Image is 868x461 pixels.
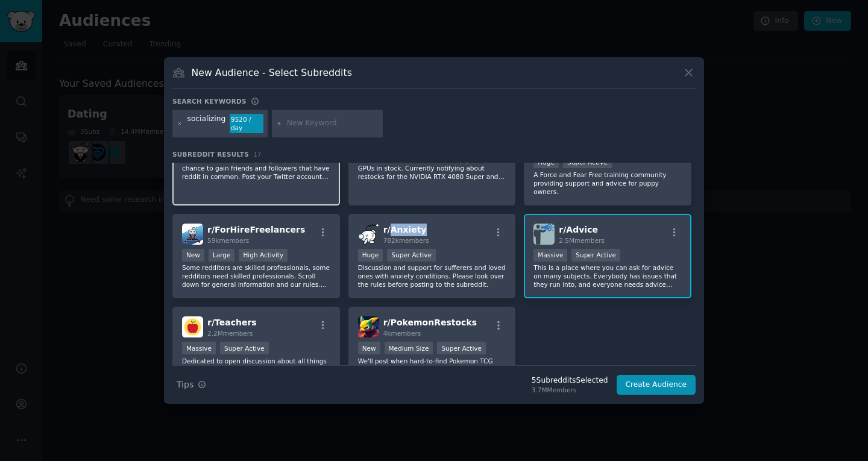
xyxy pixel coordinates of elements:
[182,249,204,262] div: New
[571,249,620,262] div: Super Active
[207,330,253,337] span: 2.2M members
[172,150,249,158] span: Subreddit Results
[253,151,262,158] span: 17
[182,357,330,382] p: Dedicated to open discussion about all things teaching. Please read the rules before posting. Mai...
[182,263,330,289] p: Some redditors are skilled professionals, some redditors need skilled professionals. Scroll down ...
[358,263,506,289] p: Discussion and support for sufferers and loved ones with anxiety conditions. Please look over the...
[532,375,608,386] div: 5 Subreddit s Selected
[532,386,608,394] div: 3.7M Members
[209,249,235,262] div: Large
[358,224,379,245] img: Anxiety
[358,316,379,337] img: PokemonRestocks
[383,237,429,244] span: 782k members
[358,249,383,262] div: Huge
[533,224,555,245] img: Advice
[207,318,257,327] span: r/ Teachers
[207,225,305,234] span: r/ ForHireFreelancers
[220,342,269,354] div: Super Active
[287,118,379,129] input: New Keyword
[383,318,477,327] span: r/ PokemonRestocks
[358,155,506,181] p: This subreddit is intended to help you find GPUs in stock. Currently notifying about restocks for...
[177,378,193,391] span: Tips
[617,375,696,395] button: Create Audience
[387,249,436,262] div: Super Active
[385,342,433,354] div: Medium Size
[187,114,226,133] div: socializing
[239,249,288,262] div: High Activity
[172,97,247,105] h3: Search keywords
[172,374,210,395] button: Tips
[358,342,380,354] div: New
[437,342,486,354] div: Super Active
[533,263,682,289] p: This is a place where you can ask for advice on many subjects. Everybody has issues that they run...
[383,330,421,337] span: 4k members
[230,114,263,133] div: 9520 / day
[192,66,352,79] h3: New Audience - Select Subreddits
[358,357,506,382] p: We'll post when hard-to-find Pokemon TCG restocks or goes on sale. To subscribe to alerts for spe...
[207,237,249,244] span: 59k members
[383,225,427,234] span: r/ Anxiety
[182,155,330,181] p: This is an attempt to try to give people a chance to gain friends and followers that have reddit ...
[182,316,203,337] img: Teachers
[533,249,567,262] div: Massive
[182,342,216,354] div: Massive
[182,224,203,245] img: ForHireFreelancers
[559,237,605,244] span: 2.5M members
[559,225,598,234] span: r/ Advice
[533,171,682,196] p: A Force and Fear Free training community providing support and advice for puppy owners.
